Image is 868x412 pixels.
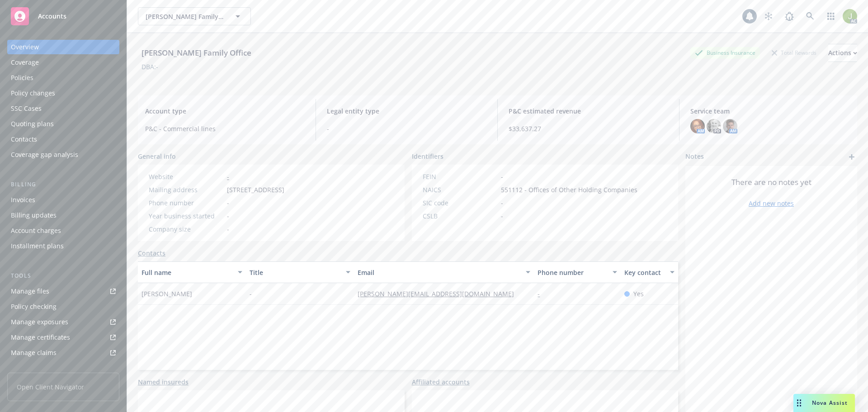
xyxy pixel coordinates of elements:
[509,106,668,116] span: P&C estimated revenue
[7,180,119,189] div: Billing
[685,152,704,162] span: Notes
[11,40,39,54] div: Overview
[11,239,64,253] div: Installment plans
[690,47,760,58] div: Business Insurance
[138,377,189,387] a: Named insureds
[11,193,35,207] div: Invoices
[354,261,534,283] button: Email
[11,208,57,223] div: Billing updates
[846,152,857,162] a: add
[11,330,70,345] div: Manage certificates
[7,55,119,70] a: Coverage
[7,299,119,314] a: Policy checking
[11,361,53,375] div: Manage BORs
[227,211,229,221] span: -
[7,40,119,54] a: Overview
[7,223,119,238] a: Account charges
[7,132,119,147] a: Contacts
[11,117,54,131] div: Quoting plans
[250,289,252,298] span: -
[7,271,119,280] div: Tools
[145,106,305,116] span: Account type
[138,248,165,258] a: Contacts
[793,394,805,412] div: Drag to move
[423,211,497,221] div: CSLB
[149,185,223,194] div: Mailing address
[327,106,486,116] span: Legal entity type
[11,86,55,100] div: Policy changes
[707,119,721,133] img: photo
[138,152,176,161] span: General info
[38,13,66,20] span: Accounts
[7,315,119,329] a: Manage exposures
[690,106,850,116] span: Service team
[759,7,778,25] a: Stop snowing
[690,119,705,133] img: photo
[11,101,42,116] div: SSC Cases
[11,71,33,85] div: Policies
[7,71,119,85] a: Policies
[822,7,840,25] a: Switch app
[501,211,503,221] span: -
[149,198,223,208] div: Phone number
[149,224,223,234] div: Company size
[7,86,119,100] a: Policy changes
[780,7,798,25] a: Report a Bug
[250,268,340,277] div: Title
[423,185,497,194] div: NAICS
[621,261,678,283] button: Key contact
[11,315,68,329] div: Manage exposures
[358,268,520,277] div: Email
[501,172,503,181] span: -
[246,261,354,283] button: Title
[227,224,229,234] span: -
[11,147,78,162] div: Coverage gap analysis
[11,346,57,360] div: Manage claims
[749,199,794,208] a: Add new notes
[146,12,224,21] span: [PERSON_NAME] Family Office
[828,44,857,62] div: Actions
[812,399,848,407] span: Nova Assist
[7,117,119,131] a: Quoting plans
[149,211,223,221] div: Year business started
[7,4,119,29] a: Accounts
[767,47,821,58] div: Total Rewards
[723,119,737,133] img: photo
[11,223,61,238] div: Account charges
[7,147,119,162] a: Coverage gap analysis
[828,44,857,62] button: Actions
[227,198,229,208] span: -
[7,208,119,223] a: Billing updates
[7,373,119,401] span: Open Client Navigator
[327,124,486,133] span: -
[142,289,192,298] span: [PERSON_NAME]
[142,268,232,277] div: Full name
[11,284,49,298] div: Manage files
[7,330,119,345] a: Manage certificates
[423,172,497,181] div: FEIN
[138,261,246,283] button: Full name
[11,55,39,70] div: Coverage
[227,185,284,194] span: [STREET_ADDRESS]
[11,299,57,314] div: Policy checking
[7,346,119,360] a: Manage claims
[138,7,251,25] button: [PERSON_NAME] Family Office
[227,172,229,181] a: -
[358,289,521,298] a: [PERSON_NAME][EMAIL_ADDRESS][DOMAIN_NAME]
[509,124,668,133] span: $33,637.27
[7,193,119,207] a: Invoices
[138,47,255,59] div: [PERSON_NAME] Family Office
[624,268,665,277] div: Key contact
[538,289,547,298] a: -
[7,361,119,375] a: Manage BORs
[7,284,119,298] a: Manage files
[843,9,857,24] img: photo
[801,7,819,25] a: Search
[145,124,305,133] span: P&C - Commercial lines
[423,198,497,208] div: SIC code
[412,152,443,161] span: Identifiers
[7,239,119,253] a: Installment plans
[633,289,644,298] span: Yes
[534,261,620,283] button: Phone number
